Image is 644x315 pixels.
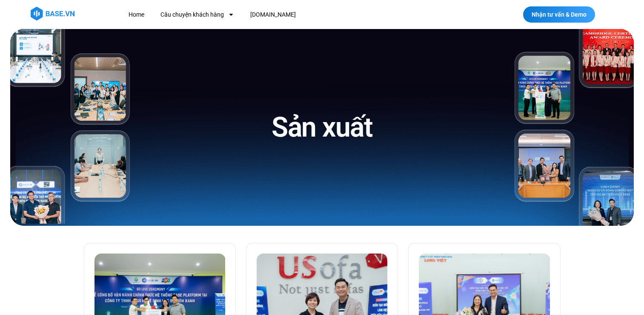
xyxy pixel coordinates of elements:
[272,110,372,145] h1: Sản xuất
[122,7,452,23] nav: Menu
[122,7,151,23] a: Home
[523,6,595,23] a: Nhận tư vấn & Demo
[154,7,240,23] a: Câu chuyện khách hàng
[244,7,302,23] a: [DOMAIN_NAME]
[532,12,587,17] span: Nhận tư vấn & Demo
